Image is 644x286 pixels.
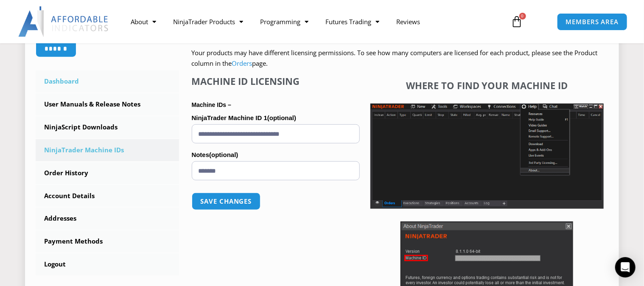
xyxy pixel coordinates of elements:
[36,116,179,138] a: NinjaScript Downloads
[232,59,252,67] a: Orders
[192,48,598,68] span: Your products may have different licensing permissions. To see how many computers are licensed fo...
[18,6,109,37] img: LogoAI | Affordable Indicators – NinjaTrader
[192,193,261,210] button: Save changes
[165,12,252,31] a: NinjaTrader Products
[370,104,604,209] img: Screenshot 2025-01-17 1155544 | Affordable Indicators – NinjaTrader
[36,253,179,275] a: Logout
[519,13,526,20] span: 0
[192,112,360,124] label: NinjaTrader Machine ID 1
[192,101,231,108] strong: Machine IDs –
[123,12,503,31] nav: Menu
[192,149,360,161] label: Notes
[36,162,179,184] a: Order History
[36,139,179,161] a: NinjaTrader Machine IDs
[267,114,296,121] span: (optional)
[123,12,165,31] a: About
[36,185,179,207] a: Account Details
[36,70,179,93] a: Dashboard
[36,93,179,115] a: User Manuals & Release Notes
[557,13,628,31] a: MEMBERS AREA
[36,70,179,275] nav: Account pages
[36,230,179,252] a: Payment Methods
[566,19,619,25] span: MEMBERS AREA
[388,12,429,31] a: Reviews
[36,207,179,230] a: Addresses
[615,257,636,278] div: Open Intercom Messenger
[209,151,238,158] span: (optional)
[317,12,388,31] a: Futures Trading
[370,80,604,91] h4: Where to find your Machine ID
[498,9,536,34] a: 0
[192,76,360,87] h4: Machine ID Licensing
[252,12,317,31] a: Programming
